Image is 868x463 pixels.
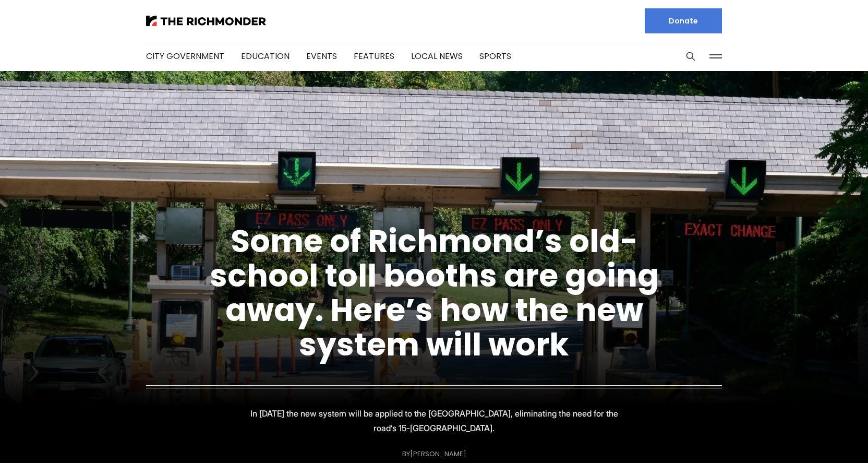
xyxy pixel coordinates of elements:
[248,406,620,435] p: In [DATE] the new system will be applied to the [GEOGRAPHIC_DATA], eliminating the need for the r...
[683,49,698,64] button: Search this site
[210,219,659,366] a: Some of Richmond’s old-school toll booths are going away. Here’s how the new system will work
[780,412,868,463] iframe: portal-trigger
[241,50,290,62] a: Education
[354,50,394,62] a: Features
[402,450,466,458] div: By
[146,16,266,26] img: The Richmonder
[411,50,463,62] a: Local News
[479,50,511,62] a: Sports
[146,50,224,62] a: City Government
[410,449,466,459] a: [PERSON_NAME]
[645,8,722,33] a: Donate
[306,50,337,62] a: Events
